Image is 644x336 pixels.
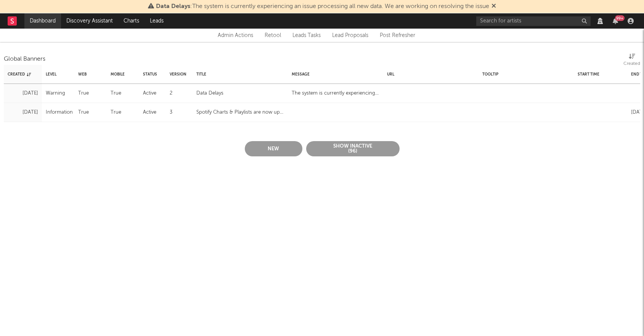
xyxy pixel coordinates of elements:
[156,3,190,10] span: Data Delays
[292,66,310,82] div: Message
[196,89,223,98] div: Data Delays
[196,66,206,82] div: Title
[306,141,400,156] button: Show inactive (96)
[623,53,640,68] div: Created
[387,66,394,82] div: URL
[111,108,121,117] div: true
[111,89,121,98] div: true
[118,13,145,29] a: Charts
[332,31,368,40] a: Lead Proposals
[170,89,172,98] div: 2
[143,108,156,117] div: active
[46,66,56,82] div: Level
[170,66,186,82] div: Version
[196,108,284,117] div: Spotify Charts & Playlists are now updating
[218,31,253,40] div: Admin Actions
[111,66,125,82] div: Mobile
[61,13,118,29] a: Discovery Assistant
[245,141,302,156] button: New
[265,31,281,40] a: Retool
[380,31,415,40] a: Post Refresher
[78,108,89,117] div: true
[4,53,45,65] div: Global Banners
[156,3,489,10] span: : The system is currently experiencing an issue processing all new data. We are working on resolv...
[615,15,625,21] div: 99 +
[292,31,321,40] a: Leads Tasks
[8,89,38,98] div: [DATE]
[613,18,618,24] button: 99+
[170,108,172,117] div: 3
[578,66,599,82] div: Start Time
[145,13,169,29] a: Leads
[292,89,379,98] div: The system is currently experiencing an issue processing all new data. We are working on resolvin...
[476,16,591,26] input: Search for artists
[8,66,31,82] div: Created
[78,66,87,82] div: Web
[8,108,38,117] div: [DATE]
[46,108,73,117] div: information
[78,89,89,98] div: true
[143,66,157,82] div: Status
[482,66,498,82] div: Tooltip
[24,13,61,29] a: Dashboard
[143,89,156,98] div: active
[623,59,640,68] div: Created
[46,89,65,98] div: warning
[491,3,496,10] span: Dismiss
